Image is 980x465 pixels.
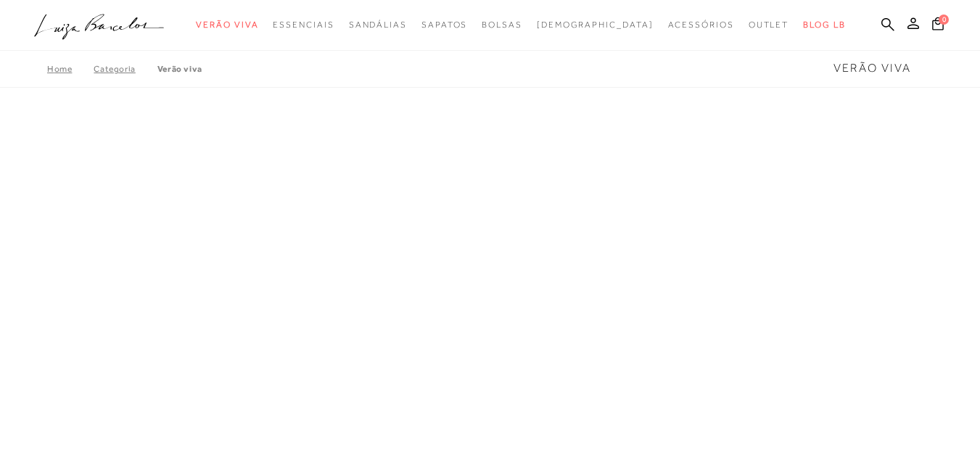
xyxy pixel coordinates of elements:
[94,64,157,74] a: Categoria
[196,12,258,38] a: noSubCategoriesText
[349,12,407,38] a: noSubCategoriesText
[47,64,94,74] a: Home
[537,20,654,30] span: [DEMOGRAPHIC_DATA]
[939,15,949,25] span: 0
[833,62,911,75] span: Verão Viva
[421,12,467,38] a: noSubCategoriesText
[482,12,522,38] a: noSubCategoriesText
[537,12,654,38] a: noSubCategoriesText
[482,20,522,30] span: Bolsas
[928,16,948,36] button: 0
[196,20,258,30] span: Verão Viva
[803,12,845,38] a: BLOG LB
[273,20,334,30] span: Essenciais
[803,20,845,30] span: BLOG LB
[749,20,789,30] span: Outlet
[749,12,789,38] a: noSubCategoriesText
[157,64,202,74] a: Verão Viva
[421,20,467,30] span: Sapatos
[668,20,734,30] span: Acessórios
[668,12,734,38] a: noSubCategoriesText
[273,12,334,38] a: noSubCategoriesText
[349,20,407,30] span: Sandálias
